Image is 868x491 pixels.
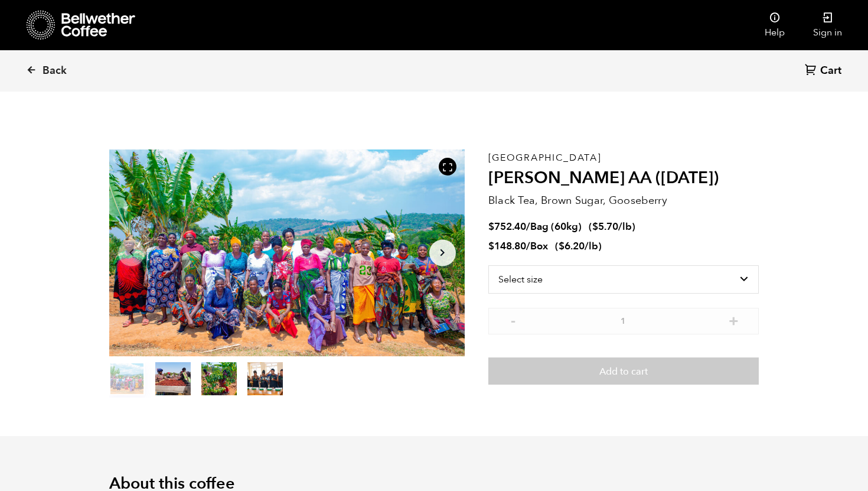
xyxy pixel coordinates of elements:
[526,239,530,253] span: /
[592,220,618,233] bdi: 5.70
[618,220,632,233] span: /lb
[530,239,548,253] span: Box
[488,220,494,233] span: $
[805,63,844,79] a: Cart
[555,239,602,253] span: ( )
[526,220,530,233] span: /
[488,168,759,188] h2: [PERSON_NAME] AA ([DATE])
[488,239,494,253] span: $
[585,239,598,253] span: /lb
[820,64,841,78] span: Cart
[43,64,67,78] span: Back
[726,314,741,326] button: +
[559,239,585,253] bdi: 6.20
[488,193,759,209] p: Black Tea, Brown Sugar, Gooseberry
[592,220,598,233] span: $
[530,220,582,233] span: Bag (60kg)
[488,357,759,385] button: Add to cart
[488,220,526,233] bdi: 752.40
[559,239,564,253] span: $
[506,314,521,326] button: -
[589,220,635,233] span: ( )
[488,239,526,253] bdi: 148.80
